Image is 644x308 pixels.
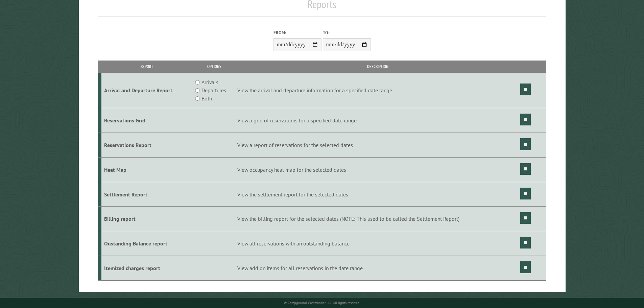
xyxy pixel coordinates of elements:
td: View a grid of reservations for a specified date range [236,108,519,133]
td: Heat Map [101,157,192,182]
label: Departures [201,86,226,94]
td: Arrival and Departure Report [101,73,192,108]
td: Billing report [101,207,192,231]
td: Reservations Report [101,133,192,158]
td: Itemized charges report [101,256,192,281]
label: From: [273,29,321,36]
td: View the arrival and departure information for a specified date range [236,73,519,108]
td: View add on items for all reservations in the date range [236,256,519,281]
td: Reservations Grid [101,108,192,133]
td: View all reservations with an outstanding balance [236,231,519,256]
label: To: [323,29,371,36]
td: Oustanding Balance report [101,231,192,256]
td: View the billing report for the selected dates (NOTE: This used to be called the Settlement Report) [236,207,519,231]
th: Description [236,61,519,72]
th: Report [101,61,192,72]
td: View the settlement report for the selected dates [236,182,519,207]
label: Both [201,94,212,102]
td: View occupancy heat map for the selected dates [236,157,519,182]
small: © Campground Commander LLC. All rights reserved. [284,301,360,305]
label: Arrivals [201,78,218,86]
td: View a report of reservations for the selected dates [236,133,519,158]
td: Settlement Report [101,182,192,207]
th: Options [192,61,236,72]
